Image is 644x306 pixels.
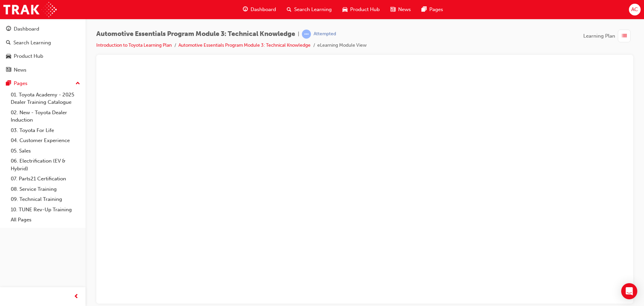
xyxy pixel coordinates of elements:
[342,5,347,14] span: car-icon
[302,30,311,39] span: learningRecordVerb_ATTEMPT-icon
[14,52,43,60] div: Product Hub
[294,6,332,13] span: Search Learning
[3,77,83,90] button: Pages
[8,125,83,136] a: 03. Toyota For Life
[8,194,83,205] a: 09. Technical Training
[350,6,380,13] span: Product Hub
[281,3,337,16] a: search-iconSearch Learning
[3,64,83,76] a: News
[631,6,638,13] span: AC
[416,3,448,16] a: pages-iconPages
[8,107,83,125] a: 02. New - Toyota Dealer Induction
[337,3,385,16] a: car-iconProduct Hub
[13,39,51,47] div: Search Learning
[3,37,83,49] a: Search Learning
[422,5,427,14] span: pages-icon
[287,5,291,14] span: search-icon
[8,90,83,107] a: 01. Toyota Academy - 2025 Dealer Training Catalogue
[8,156,83,174] a: 06. Electrification (EV & Hybrid)
[6,67,11,73] span: news-icon
[429,6,443,13] span: Pages
[3,23,83,35] a: Dashboard
[398,6,411,13] span: News
[14,80,28,87] div: Pages
[8,174,83,184] a: 07. Parts21 Certification
[8,205,83,215] a: 10. TUNE Rev-Up Training
[622,32,627,40] span: list-icon
[314,31,336,37] div: Attempted
[178,42,311,48] a: Automotive Essentials Program Module 3: Technical Knowledge
[8,215,83,225] a: All Pages
[3,50,83,62] a: Product Hub
[75,79,80,88] span: up-icon
[3,2,57,17] img: Trak
[243,5,248,14] span: guage-icon
[3,21,83,77] button: DashboardSearch LearningProduct HubNews
[251,6,276,13] span: Dashboard
[390,5,395,14] span: news-icon
[317,42,367,49] li: eLearning Module View
[96,42,172,48] a: Introduction to Toyota Learning Plan
[298,30,299,38] span: |
[8,146,83,156] a: 05. Sales
[74,293,79,301] span: prev-icon
[6,81,11,87] span: pages-icon
[237,3,281,16] a: guage-iconDashboard
[8,135,83,146] a: 04. Customer Experience
[583,30,633,42] button: Learning Plan
[14,25,39,33] div: Dashboard
[96,30,295,38] span: Automotive Essentials Program Module 3: Technical Knowledge
[385,3,416,16] a: news-iconNews
[6,26,11,32] span: guage-icon
[629,4,641,15] button: AC
[14,66,26,74] div: News
[8,184,83,194] a: 08. Service Training
[583,32,615,40] span: Learning Plan
[6,40,11,46] span: search-icon
[6,53,11,59] span: car-icon
[621,283,637,299] div: Open Intercom Messenger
